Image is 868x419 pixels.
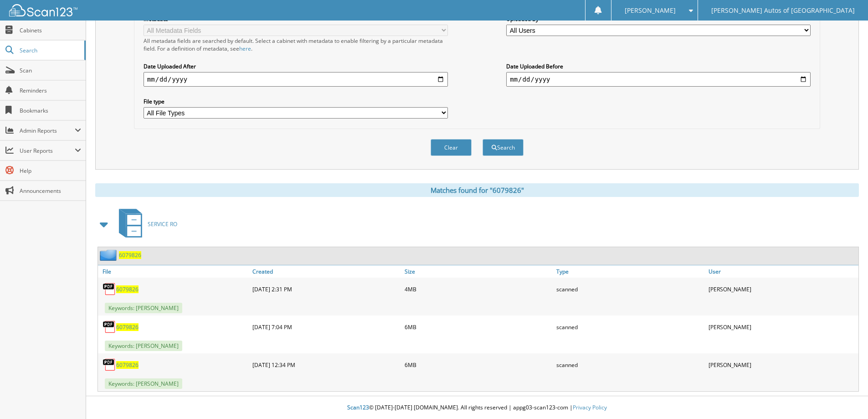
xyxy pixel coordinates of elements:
a: Privacy Policy [573,403,607,411]
img: folder2.png [100,249,119,261]
span: SERVICE RO [148,220,177,228]
a: User [706,265,858,278]
span: Search [20,47,80,54]
div: 6MB [402,318,555,336]
a: 6079826 [116,285,139,293]
span: Bookmarks [20,107,81,114]
button: Clear [431,139,472,156]
div: [PERSON_NAME] [706,356,858,374]
div: [PERSON_NAME] [706,280,858,298]
a: Type [554,265,706,278]
div: [DATE] 12:34 PM [250,356,402,374]
a: 6079826 [119,251,141,259]
button: Search [483,139,524,156]
span: Announcements [20,187,81,195]
a: here [239,45,251,52]
span: Keywords: [PERSON_NAME] [105,378,182,389]
div: [PERSON_NAME] [706,318,858,336]
span: Admin Reports [20,127,75,134]
span: [PERSON_NAME] Autos of [GEOGRAPHIC_DATA] [711,8,855,13]
span: Cabinets [20,26,81,34]
label: File type [144,98,448,105]
label: Date Uploaded After [144,62,448,70]
input: end [506,72,811,87]
img: scan123-logo-white.svg [9,4,77,16]
div: [DATE] 7:04 PM [250,318,402,336]
iframe: Chat Widget [822,375,868,419]
span: [PERSON_NAME] [625,8,676,13]
span: Help [20,167,81,175]
div: 6MB [402,356,555,374]
div: [DATE] 2:31 PM [250,280,402,298]
a: 6079826 [116,361,139,369]
input: start [144,72,448,87]
span: Scan [20,67,81,74]
div: 4MB [402,280,555,298]
div: All metadata fields are searched by default. Select a cabinet with metadata to enable filtering b... [144,37,448,52]
span: Scan123 [347,403,369,411]
div: © [DATE]-[DATE] [DOMAIN_NAME]. All rights reserved | appg03-scan123-com | [86,397,868,419]
div: scanned [554,280,706,298]
a: Created [250,265,402,278]
a: Size [402,265,555,278]
img: PDF.png [103,320,116,334]
div: Matches found for "6079826" [95,183,859,197]
div: scanned [554,356,706,374]
img: PDF.png [103,358,116,372]
span: User Reports [20,147,75,155]
span: Reminders [20,87,81,94]
label: Date Uploaded Before [506,62,811,70]
a: File [98,265,250,278]
a: 6079826 [116,323,139,331]
a: SERVICE RO [113,206,177,242]
img: PDF.png [103,282,116,296]
span: Keywords: [PERSON_NAME] [105,303,182,313]
div: scanned [554,318,706,336]
span: Keywords: [PERSON_NAME] [105,341,182,351]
